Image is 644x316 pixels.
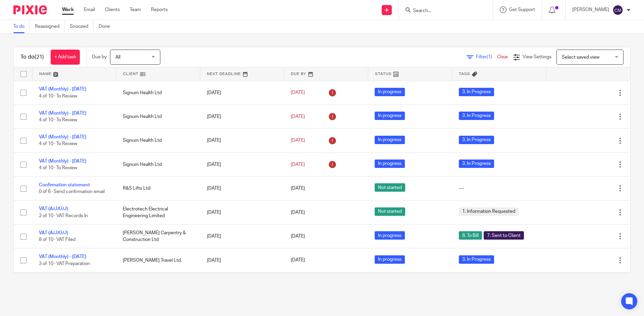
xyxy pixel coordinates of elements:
a: Work [62,6,74,13]
p: [PERSON_NAME] [572,6,609,13]
span: 7. Sent to Client [484,231,524,240]
span: Get Support [509,7,535,12]
span: In progress [375,231,405,240]
span: 4 of 10 · To Review [39,166,77,170]
span: 8 of 10 · VAT Filed [39,237,75,242]
span: In progress [375,112,405,120]
a: Confirmation statement [39,183,90,187]
td: Near Me Now Ltd [116,272,200,296]
a: Team [130,6,141,13]
img: Pixie [13,5,47,14]
span: [DATE] [291,162,305,167]
span: View Settings [523,55,551,59]
span: 2 of 10 · VAT Records In [39,213,88,218]
input: Search [412,8,473,14]
a: VAT (Monthly) - [DATE] [39,87,86,91]
a: VAT (A/J/O/J) [39,206,68,211]
td: [DATE] [200,129,284,152]
span: In progress [375,88,405,96]
span: In progress [375,255,405,264]
td: [DATE] [200,81,284,105]
span: [DATE] [291,114,305,119]
a: Clear [497,55,508,59]
a: VAT (Monthly) - [DATE] [39,135,86,139]
h1: To do [20,54,44,61]
span: 4 of 10 · To Review [39,142,77,146]
span: Filter [476,55,497,59]
td: Signum Health Ltd [116,129,200,152]
span: In progress [375,160,405,168]
span: 3 of 10 · VAT Preparation [39,261,90,266]
span: 3. In Progress [459,136,494,144]
span: 3. In Progress [459,112,494,120]
span: 1. Information Requested [459,207,519,216]
span: All [115,55,120,60]
span: [DATE] [291,210,305,215]
a: Clients [105,6,120,13]
span: [DATE] [291,258,305,263]
td: [PERSON_NAME] Carpentry & Construction Ltd [116,225,200,248]
p: Due by [92,54,107,60]
td: [DATE] [200,152,284,176]
td: [PERSON_NAME] Travel Ltd. [116,248,200,272]
a: Email [84,6,95,13]
span: Select saved view [562,55,599,60]
span: Not started [375,207,405,216]
a: + Add task [51,50,80,65]
td: [DATE] [200,272,284,296]
a: VAT (A/J/O/J) [39,231,68,235]
td: [DATE] [200,200,284,224]
span: 0 of 6 · Send confirmation email [39,190,105,194]
span: Not started [375,183,405,192]
span: 3. In Progress [459,255,494,264]
a: To do [13,20,30,33]
td: [DATE] [200,105,284,128]
td: Signum Health Ltd [116,105,200,128]
span: 4 of 10 · To Review [39,118,77,122]
td: [DATE] [200,248,284,272]
td: R&S Lifts Ltd [116,177,200,200]
span: [DATE] [291,90,305,95]
a: VAT (Monthly) - [DATE] [39,159,86,164]
span: (21) [35,54,44,60]
span: [DATE] [291,186,305,191]
span: 3. In Progress [459,160,494,168]
span: 4 of 10 · To Review [39,94,77,99]
span: 8. To Bill [459,231,482,240]
td: Signum Health Ltd [116,81,200,105]
a: VAT (Monthly) - [DATE] [39,111,86,116]
a: Reports [151,6,168,13]
span: [DATE] [291,234,305,239]
a: VAT (Monthly) - [DATE] [39,254,86,259]
a: Snoozed [70,20,94,33]
span: [DATE] [291,138,305,143]
a: Reassigned [35,20,65,33]
td: [DATE] [200,225,284,248]
span: Tags [459,72,470,76]
span: 3. In Progress [459,88,494,96]
img: svg%3E [612,5,623,15]
td: Signum Health Ltd [116,152,200,176]
div: --- [459,185,540,192]
a: Done [99,20,115,33]
td: [DATE] [200,177,284,200]
span: In progress [375,136,405,144]
span: (1) [487,55,492,59]
td: Electrotech Electrical Engineering Limited [116,200,200,224]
